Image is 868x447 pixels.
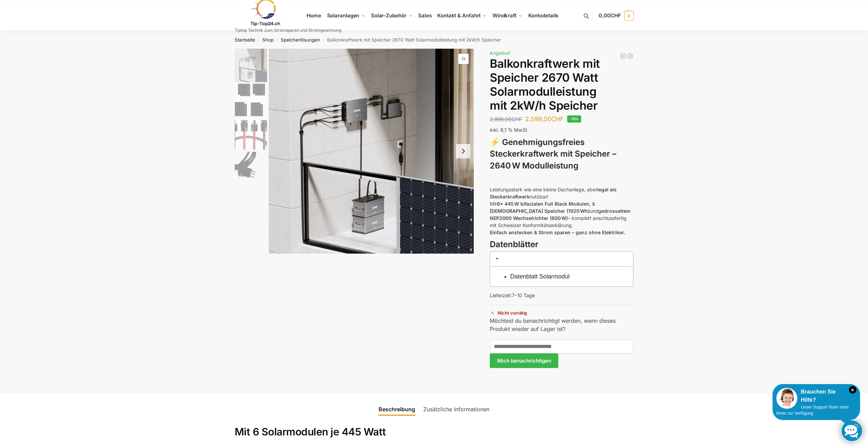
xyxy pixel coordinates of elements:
[490,137,633,172] h3: ⚡ Genehmigungsfreies Steckerkraftwerk mit Speicher – 2640 W Modulleistung
[849,386,856,394] i: Schließen
[235,118,267,150] img: Anschlusskabel_MC4
[269,49,474,254] a: Znedure solar flow Batteriespeicher fuer BalkonkraftwerkeZnedure solar flow Batteriespeicher fuer...
[776,405,849,416] span: Unser Support-Team steht Ihnen zur Verfügung
[528,12,559,19] span: Kontodetails
[490,50,511,56] span: Angebot!
[456,144,470,158] button: Next slide
[497,201,589,207] strong: 6x 445 W bifazialen Full Black Modulen
[274,37,281,43] span: /
[490,116,522,123] bdi: 2.999,00
[776,388,797,409] img: Customer service
[255,37,262,43] span: /
[235,28,341,32] p: Tiptop Technik zum Stromsparen und Stromgewinnung
[776,388,856,404] div: Brauchen Sie Hilfe?
[490,317,633,333] p: Möchtest du benachrichtigt werden, wenn dieses Produkt wieder auf Lager ist?
[627,53,633,60] a: Balkonkraftwerk 890 Watt Solarmodulleistung mit 2kW/h Zendure Speicher
[492,12,516,19] span: Windkraft
[551,115,564,123] span: CHF
[490,292,535,298] span: Lieferzeit:
[371,12,407,19] span: Solar-Zubehör
[269,49,474,254] img: Zendure-solar-flow-Batteriespeicher für Balkonkraftwerke
[610,12,621,19] span: CHF
[415,0,435,31] a: Sales
[512,292,535,298] span: 7-10 Tage
[281,37,320,43] a: Speicherlösungen
[512,116,522,123] span: CHF
[374,401,419,417] a: Beschreibung
[620,53,627,60] a: 890/600 Watt Solarkraftwerk + 2,7 KW Batteriespeicher Genehmigungsfrei
[624,11,634,20] span: 0
[262,37,274,43] a: Shop
[435,0,490,31] a: Kontakt & Anfahrt
[490,208,590,214] strong: [DEMOGRAPHIC_DATA] Speicher (1920 Wh)
[235,426,634,438] h2: Mit 6 Solarmodulen je 445 Watt
[599,12,621,19] span: 0,00
[327,12,359,19] span: Solaranlagen
[490,186,633,236] p: Leistungsstark wie eine kleine Dachanlage, aber nutzbar! Mit , & und – komplett anschlussfertig m...
[235,152,267,184] img: Anschlusskabel-3meter_schweizer-stecker
[437,12,481,19] span: Kontakt & Anfahrt
[235,84,267,116] img: 6 Module bificiaL
[510,273,570,280] a: Datenblatt Solarmodul
[599,5,633,26] a: 0,00CHF 0
[419,401,494,417] a: Zusätzliche Informationen
[490,229,625,235] strong: Einfach anstecken & Strom sparen – ganz ohne Elektriker.
[490,305,633,317] p: Nicht vorrätig
[490,0,526,31] a: Windkraft
[525,115,564,123] bdi: 2.599,00
[235,37,255,43] a: Startseite
[235,49,267,82] img: Zendure-solar-flow-Batteriespeicher für Balkonkraftwerke
[324,0,368,31] a: Solaranlagen
[418,12,432,19] span: Sales
[490,353,558,368] button: Mich benachrichtigen
[368,0,415,31] a: Solar-Zubehör
[490,239,633,251] h3: Datenblätter
[320,37,327,43] span: /
[222,31,646,49] nav: Breadcrumb
[567,115,581,123] span: -13%
[490,57,633,112] h1: Balkonkraftwerk mit Speicher 2670 Watt Solarmodulleistung mit 2kW/h Speicher
[490,127,529,133] span: inkl. 8,1 % MwSt.
[525,0,561,31] a: Kontodetails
